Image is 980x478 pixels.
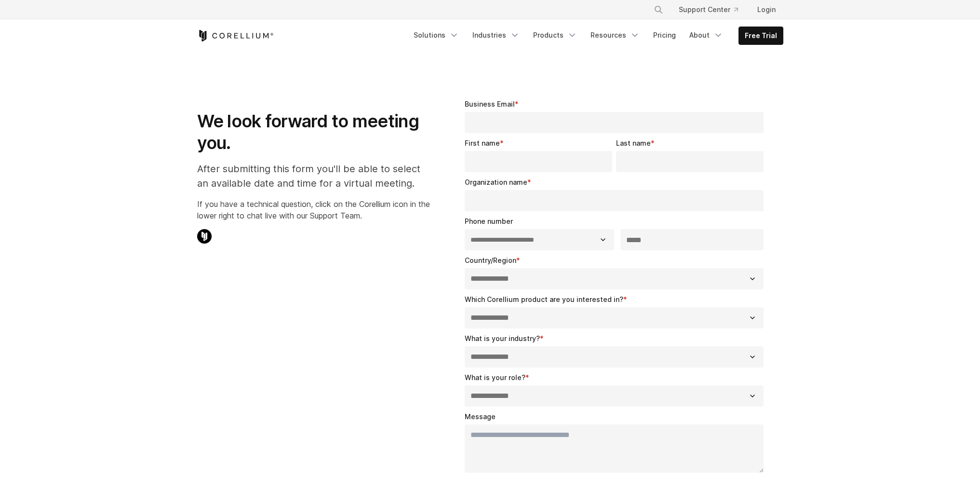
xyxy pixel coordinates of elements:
[465,373,525,382] span: What is your role?
[671,1,746,18] a: Support Center
[739,27,783,44] a: Free Trial
[465,334,540,342] span: What is your industry?
[465,139,500,147] span: First name
[197,229,212,244] img: Corellium Chat Icon
[647,27,682,44] a: Pricing
[197,110,430,154] h1: We look forward to meeting you.
[408,27,783,45] div: Navigation Menu
[642,1,783,18] div: Navigation Menu
[527,27,583,44] a: Products
[650,1,667,18] button: Search
[197,198,430,221] p: If you have a technical question, click on the Corellium icon in the lower right to chat live wit...
[616,139,651,147] span: Last name
[197,30,274,41] a: Corellium Home
[465,295,623,303] span: Which Corellium product are you interested in?
[465,217,513,225] span: Phone number
[197,162,430,191] p: After submitting this form you'll be able to select an available date and time for a virtual meet...
[585,27,645,44] a: Resources
[465,412,496,421] span: Message
[465,100,515,108] span: Business Email
[750,1,783,18] a: Login
[465,256,516,264] span: Country/Region
[465,178,527,186] span: Organization name
[408,27,465,44] a: Solutions
[467,27,525,44] a: Industries
[684,27,729,44] a: About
